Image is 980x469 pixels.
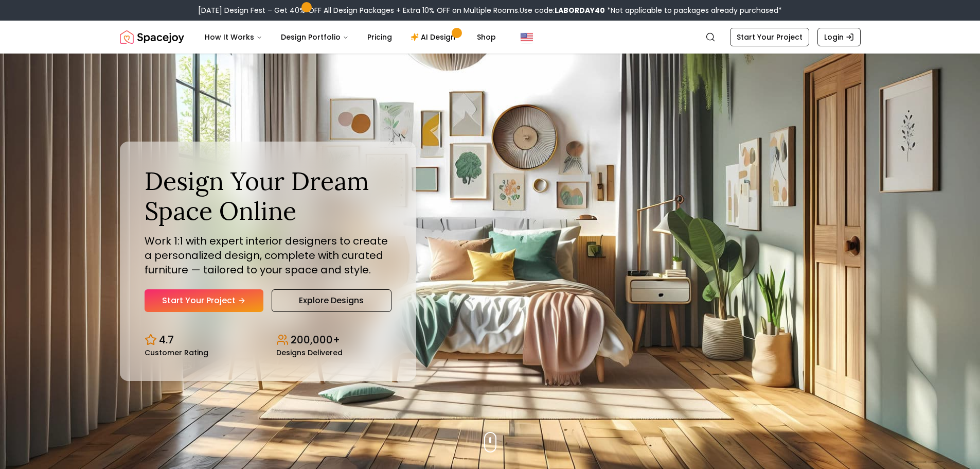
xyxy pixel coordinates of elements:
[469,27,504,47] a: Shop
[120,27,184,47] a: Spacejoy
[402,27,467,47] a: AI Design
[197,27,504,47] nav: Main
[272,289,391,312] a: Explore Designs
[359,27,400,47] a: Pricing
[145,324,391,356] div: Design stats
[145,289,263,312] a: Start Your Project
[120,21,861,54] nav: Global
[555,5,605,15] b: LABORDAY40
[145,349,208,356] small: Customer Rating
[273,27,357,47] button: Design Portfolio
[520,5,605,15] span: Use code:
[159,333,174,347] p: 4.7
[817,28,861,46] a: Login
[198,5,782,15] div: [DATE] Design Fest – Get 40% OFF All Design Packages + Extra 10% OFF on Multiple Rooms.
[145,234,391,277] p: Work 1:1 with expert interior designers to create a personalized design, complete with curated fu...
[145,166,391,225] h1: Design Your Dream Space Online
[197,27,271,47] button: How It Works
[291,333,340,347] p: 200,000+
[605,5,782,15] span: *Not applicable to packages already purchased*
[276,349,343,356] small: Designs Delivered
[521,31,533,43] img: United States
[120,27,184,47] img: Spacejoy Logo
[730,28,809,46] a: Start Your Project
